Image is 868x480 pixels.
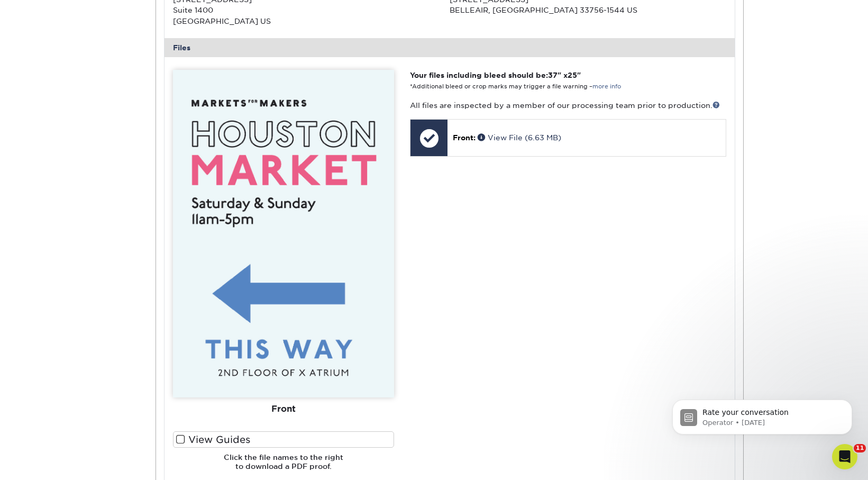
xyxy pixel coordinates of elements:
a: more info [592,83,621,90]
label: View Guides [173,431,394,448]
span: 37 [548,71,558,79]
span: 25 [568,71,577,79]
span: 11 [854,444,866,452]
small: *Additional bleed or crop marks may trigger a file warning – [410,83,621,90]
a: View File (6.63 MB) [478,133,561,142]
strong: Your files including bleed should be: " x " [410,71,581,79]
div: Front [173,397,394,421]
iframe: Intercom live chat [832,444,857,469]
h6: Click the file names to the right to download a PDF proof. [173,453,394,479]
iframe: Intercom notifications message [656,377,868,451]
span: Front: [453,133,476,142]
div: Files [165,38,735,57]
p: All files are inspected by a member of our processing team prior to production. [410,100,726,111]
